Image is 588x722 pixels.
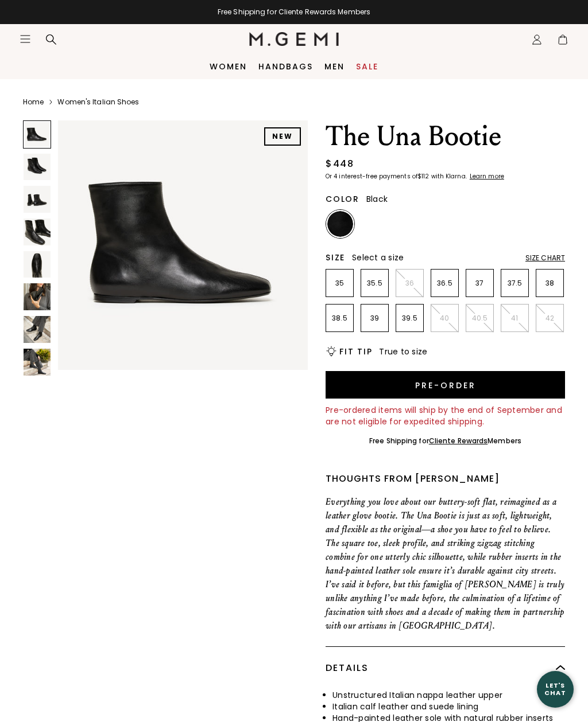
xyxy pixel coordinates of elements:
[379,346,427,357] span: True to size
[249,32,339,46] img: M.Gemi
[332,701,565,712] li: Italian calf leather and suede lining
[470,172,504,181] klarna-placement-style-cta: Learn more
[501,314,528,323] p: 41
[369,436,521,446] div: Free Shipping for Members
[431,314,458,323] p: 40
[326,495,565,633] p: Everything you love about our buttery-soft flat, reimagined as a leather glove bootie. The Una Bo...
[326,120,565,153] h1: The Una Bootie
[469,173,504,180] a: Learn more
[537,682,574,696] div: Let's Chat
[396,279,423,288] p: 36
[24,316,51,343] img: The Una Bootie
[366,193,388,205] span: Black
[466,279,493,288] p: 37
[324,62,345,71] a: Men
[57,97,139,107] a: Women's Italian Shoes
[326,279,353,288] p: 35
[326,472,565,486] div: Thoughts from [PERSON_NAME]
[326,371,565,399] button: Pre-order
[210,62,247,71] a: Women
[20,33,31,45] button: Open site menu
[362,211,388,237] img: Chocolate
[332,689,565,701] li: Unstructured Italian nappa leather upper
[356,62,378,71] a: Sale
[24,251,51,278] img: The Una Bootie
[397,211,423,237] img: Light Tan
[326,647,565,689] div: Details
[396,314,423,323] p: 39.5
[432,211,458,237] img: Gunmetal
[536,314,563,323] p: 42
[429,436,488,446] a: Cliente Rewards
[258,62,313,71] a: Handbags
[24,349,51,376] img: The Una Bootie
[264,127,301,146] div: NEW
[501,279,528,288] p: 37.5
[352,252,404,263] span: Select a size
[326,157,354,171] div: $448
[339,347,372,356] h2: Fit Tip
[327,211,353,237] img: Black
[361,279,388,288] p: 35.5
[536,279,563,288] p: 38
[326,194,359,204] h2: Color
[431,172,469,181] klarna-placement-style-body: with Klarna
[326,404,565,427] div: Pre-ordered items will ship by the end of September and are not eligible for expedited shipping.
[417,172,429,181] klarna-placement-style-amount: $112
[361,314,388,323] p: 39
[326,253,345,262] h2: Size
[24,218,51,245] img: The Una Bootie
[466,314,493,323] p: 40.5
[24,154,51,181] img: The Una Bootie
[58,120,308,370] img: The Una Bootie
[24,186,51,213] img: The Una Bootie
[431,279,458,288] p: 36.5
[525,253,565,263] div: Size Chart
[326,172,417,181] klarna-placement-style-body: Or 4 interest-free payments of
[23,97,44,107] a: Home
[326,314,353,323] p: 38.5
[24,283,51,310] img: The Una Bootie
